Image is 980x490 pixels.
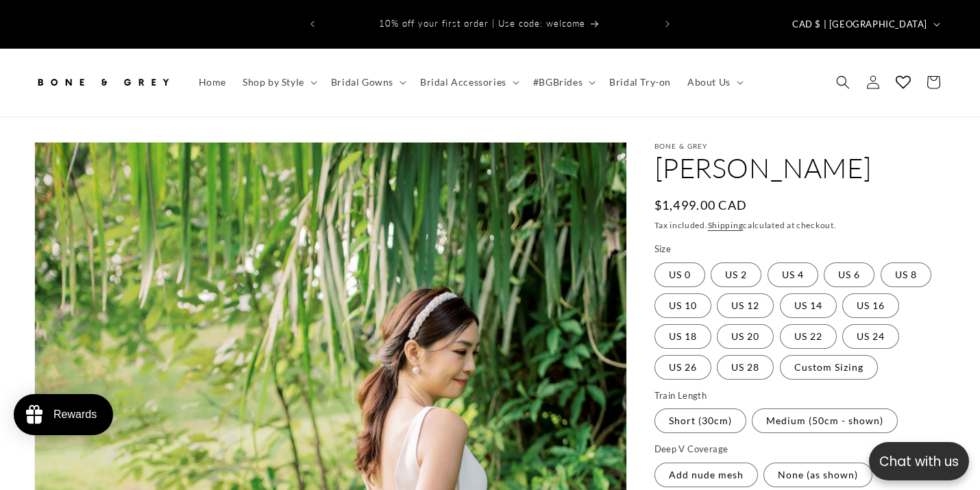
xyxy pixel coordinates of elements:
[717,293,774,318] label: US 12
[687,76,731,88] span: About Us
[199,76,226,88] span: Home
[780,324,837,349] label: US 22
[533,76,583,88] span: #BGBrides
[652,11,683,37] button: Next announcement
[780,293,837,318] label: US 14
[654,142,946,150] p: Bone & Grey
[679,68,749,97] summary: About Us
[654,355,711,380] label: US 26
[234,68,323,97] summary: Shop by Style
[717,324,774,349] label: US 20
[869,452,969,471] p: Chat with us
[711,262,761,287] label: US 2
[828,67,858,97] summary: Search
[763,463,872,487] label: None (as shown)
[784,11,946,37] button: CAD $ | [GEOGRAPHIC_DATA]
[34,67,171,97] img: Bone and Grey Bridal
[297,11,328,37] button: Previous announcement
[654,463,758,487] label: Add nude mesh
[842,293,899,318] label: US 16
[243,76,304,88] span: Shop by Style
[881,262,931,287] label: US 8
[708,220,744,230] a: Shipping
[654,293,711,318] label: US 10
[869,442,969,480] button: Open chatbox
[53,408,97,421] div: Rewards
[842,324,899,349] label: US 24
[601,68,679,97] a: Bridal Try-on
[412,68,525,97] summary: Bridal Accessories
[331,76,393,88] span: Bridal Gowns
[654,262,705,287] label: US 0
[29,62,177,103] a: Bone and Grey Bridal
[654,219,946,232] div: Tax included. calculated at checkout.
[780,355,878,380] label: Custom Sizing
[654,150,946,186] h1: [PERSON_NAME]
[792,18,927,32] span: CAD $ | [GEOGRAPHIC_DATA]
[191,68,234,97] a: Home
[654,324,711,349] label: US 18
[717,355,774,380] label: US 28
[379,18,585,29] span: 10% off your first order | Use code: welcome
[654,443,730,456] legend: Deep V Coverage
[654,389,709,403] legend: Train Length
[420,76,506,88] span: Bridal Accessories
[768,262,818,287] label: US 4
[752,408,898,433] label: Medium (50cm - shown)
[824,262,874,287] label: US 6
[654,408,746,433] label: Short (30cm)
[654,243,673,256] legend: Size
[525,68,601,97] summary: #BGBrides
[323,68,412,97] summary: Bridal Gowns
[609,76,671,88] span: Bridal Try-on
[654,196,748,215] span: $1,499.00 CAD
